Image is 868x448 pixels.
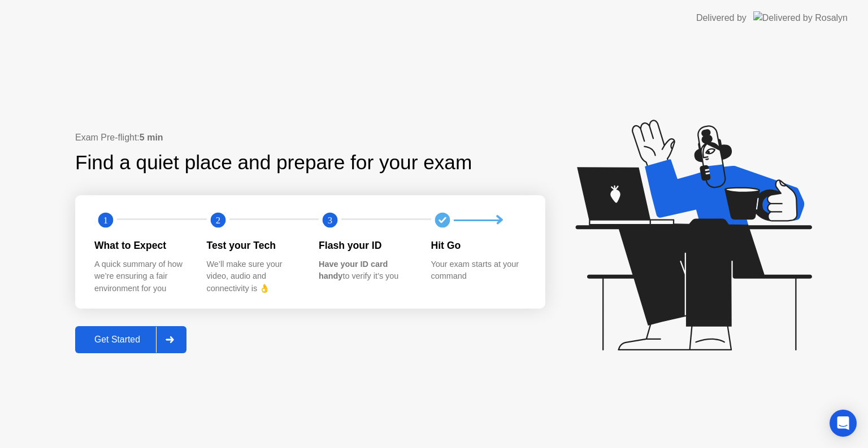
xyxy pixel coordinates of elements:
div: A quick summary of how we’re ensuring a fair environment for you [94,258,189,295]
div: Flash your ID [319,238,413,253]
img: Delivered by Rosalyn [753,11,848,24]
div: Hit Go [431,238,526,253]
div: Open Intercom Messenger [830,410,857,437]
text: 1 [103,215,108,226]
div: We’ll make sure your video, audio and connectivity is 👌 [207,258,301,295]
div: Delivered by [696,11,747,25]
text: 3 [328,215,332,226]
div: Your exam starts at your command [431,258,526,283]
div: Find a quiet place and prepare for your exam [75,148,474,178]
button: Get Started [75,326,186,353]
div: Get Started [79,335,156,345]
div: Test your Tech [207,238,301,253]
text: 2 [215,215,220,226]
b: 5 min [140,133,163,142]
div: to verify it’s you [319,258,413,283]
b: Have your ID card handy [319,260,388,281]
div: Exam Pre-flight: [75,131,545,144]
div: What to Expect [94,238,189,253]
